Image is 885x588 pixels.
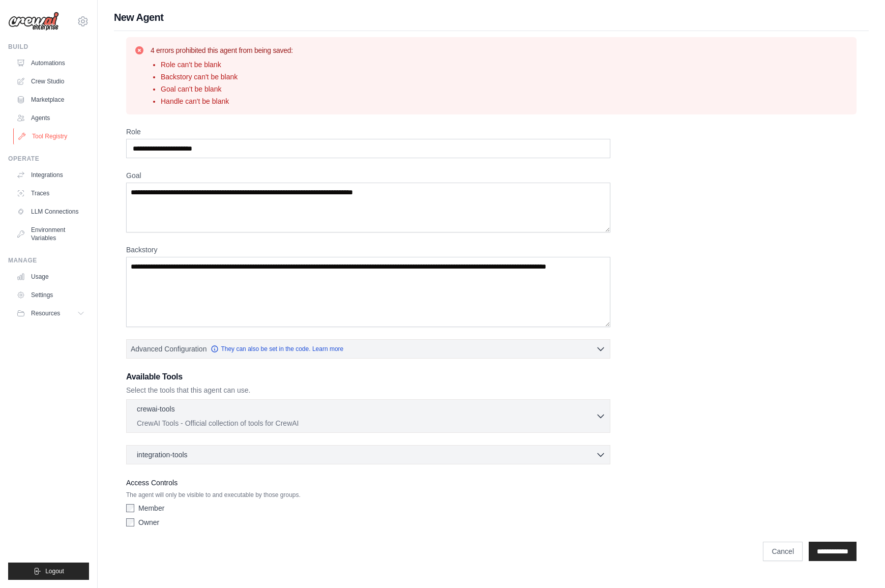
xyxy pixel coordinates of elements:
[127,340,610,358] button: Advanced Configuration They can also be set in the code. Learn more
[131,450,606,460] button: integration-tools
[8,256,89,264] div: Manage
[8,155,89,163] div: Operate
[13,128,90,144] a: Tool Registry
[12,92,89,108] a: Marketplace
[126,385,610,395] p: Select the tools that this agent can use.
[137,450,188,460] span: integration-tools
[126,477,610,489] label: Access Controls
[138,503,164,513] label: Member
[161,72,293,82] li: Backstory can't be blank
[8,563,89,580] button: Logout
[8,43,89,51] div: Build
[12,287,89,303] a: Settings
[137,418,596,428] p: CrewAI Tools - Official collection of tools for CrewAI
[211,345,343,353] a: They can also be set in the code. Learn more
[114,10,869,24] h1: New Agent
[126,245,610,255] label: Backstory
[12,110,89,126] a: Agents
[161,96,293,106] li: Handle can't be blank
[161,84,293,94] li: Goal can't be blank
[12,269,89,285] a: Usage
[12,185,89,201] a: Traces
[12,55,89,71] a: Automations
[12,222,89,246] a: Environment Variables
[126,127,610,137] label: Role
[12,203,89,220] a: LLM Connections
[161,60,293,70] li: Role can't be blank
[45,567,64,575] span: Logout
[131,344,206,354] span: Advanced Configuration
[12,73,89,90] a: Crew Studio
[31,309,60,317] span: Resources
[138,517,159,527] label: Owner
[8,12,59,31] img: Logo
[126,371,610,383] h3: Available Tools
[137,404,175,414] p: crewai-tools
[126,170,610,181] label: Goal
[12,305,89,321] button: Resources
[126,491,610,499] p: The agent will only be visible to and executable by those groups.
[131,404,606,428] button: crewai-tools CrewAI Tools - Official collection of tools for CrewAI
[763,542,803,561] a: Cancel
[12,167,89,183] a: Integrations
[151,45,293,55] h3: 4 errors prohibited this agent from being saved:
